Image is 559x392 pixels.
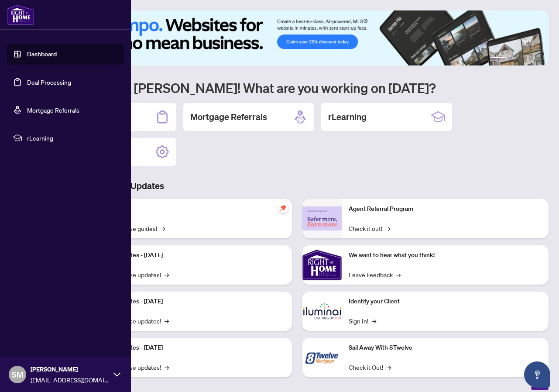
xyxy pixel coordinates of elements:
button: 6 [536,57,540,60]
span: → [396,270,401,279]
span: [EMAIL_ADDRESS][DOMAIN_NAME] [31,375,109,385]
h3: Brokerage & Industry Updates [45,180,549,192]
a: Check it Out!→ [349,362,391,372]
a: Sign In!→ [349,316,376,326]
a: Check it out!→ [349,224,390,233]
a: Deal Processing [27,78,71,86]
p: Platform Updates - [DATE] [92,251,285,260]
h2: Mortgage Referrals [190,111,267,123]
img: Identify your Client [302,292,342,331]
span: → [161,224,165,233]
a: Leave Feedback→ [349,270,401,279]
span: rLearning [27,133,118,143]
p: Sail Away With 8Twelve [349,343,542,353]
button: 5 [529,57,533,60]
span: pushpin [278,203,288,213]
span: [PERSON_NAME] [31,364,109,374]
img: Sail Away With 8Twelve [302,338,342,377]
span: → [165,362,169,372]
img: Slide 0 [45,10,549,65]
p: Identify your Client [349,297,542,306]
a: Dashboard [27,50,57,58]
button: 1 [491,57,505,60]
h2: rLearning [328,111,367,123]
p: We want to hear what you think! [349,251,542,260]
img: We want to hear what you think! [302,245,342,285]
span: → [165,270,169,279]
span: → [372,316,376,326]
span: SM [12,368,23,381]
p: Agent Referral Program [349,204,542,214]
button: 4 [522,57,526,60]
button: Open asap [524,361,550,388]
img: logo [7,4,34,25]
span: → [165,316,169,326]
h1: Welcome back [PERSON_NAME]! What are you working on [DATE]? [45,79,549,96]
p: Self-Help [92,204,285,214]
button: 2 [508,57,512,60]
a: Mortgage Referrals [27,106,79,114]
p: Platform Updates - [DATE] [92,297,285,306]
img: Agent Referral Program [302,206,342,230]
span: → [387,362,391,372]
p: Platform Updates - [DATE] [92,343,285,353]
button: 3 [515,57,519,60]
span: → [386,224,390,233]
